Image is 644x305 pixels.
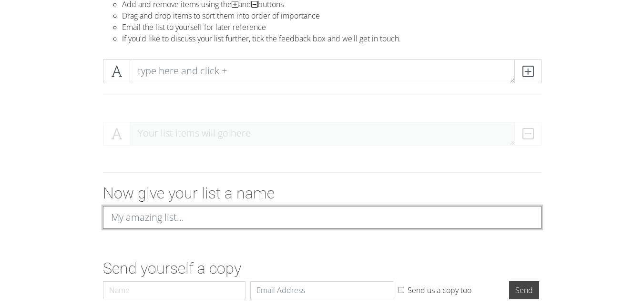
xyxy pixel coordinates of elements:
[250,281,393,299] input: Email Address
[103,184,542,202] h2: Now give your list a name
[122,10,542,21] li: Drag and drop items to sort them into order of importance
[103,259,542,277] h2: Send yourself a copy
[122,33,542,44] li: If you'd like to discuss your list further, tick the feedback box and we'll get in touch.
[408,285,471,296] label: Send us a copy too
[122,21,542,33] li: Email the list to yourself for later reference
[103,206,542,229] input: My amazing list...
[103,281,246,299] input: Name
[509,281,539,299] input: Send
